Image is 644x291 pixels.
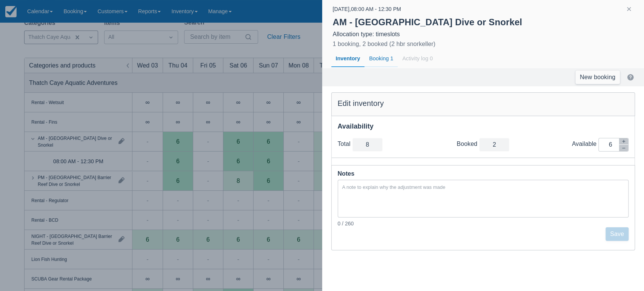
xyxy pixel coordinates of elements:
a: New booking [575,70,620,84]
div: Edit inventory [338,99,629,108]
div: Booked [456,140,479,148]
div: Available [572,140,598,148]
div: Notes [338,168,629,179]
div: Inventory [331,50,365,67]
strong: AM - [GEOGRAPHIC_DATA] Dive or Snorkel [333,17,522,27]
div: 1 booking, 2 booked (2 hbr snorkeller) [333,40,436,49]
div: Total [338,140,352,148]
div: 0 / 260 [338,220,629,227]
div: Availability [338,122,629,131]
div: [DATE] , 08:00 AM - 12:30 PM [333,5,401,14]
div: Allocation type: timeslots [333,31,634,38]
div: Booking 1 [364,50,398,67]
